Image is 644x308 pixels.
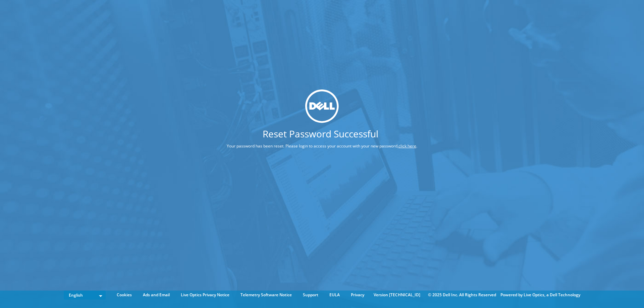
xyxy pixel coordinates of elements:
[398,143,416,149] a: click here
[202,142,442,150] p: Your password has been reset. Please login to access your account with your new password, .
[346,291,369,299] a: Privacy
[112,291,137,299] a: Cookies
[138,291,175,299] a: Ads and Email
[500,291,580,299] li: Powered by Live Optics, a Dell Technology
[202,129,439,138] h1: Reset Password Successful
[370,291,424,299] li: Version [TECHNICAL_ID]
[324,291,345,299] a: EULA
[235,291,297,299] a: Telemetry Software Notice
[298,291,323,299] a: Support
[305,89,339,123] img: dell_svg_logo.svg
[176,291,234,299] a: Live Optics Privacy Notice
[425,291,499,299] li: © 2025 Dell Inc. All Rights Reserved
